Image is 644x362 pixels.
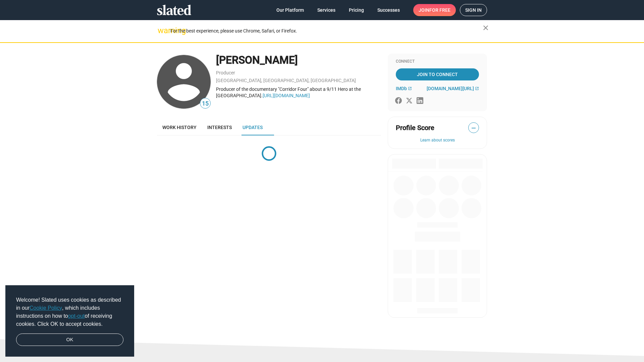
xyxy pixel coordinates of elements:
mat-icon: open_in_new [475,86,479,90]
div: For the best experience, please use Chrome, Safari, or Firefox. [170,26,483,36]
a: IMDb [396,86,412,91]
span: Work history [162,125,197,130]
span: Join [419,4,450,16]
a: [URL][DOMAIN_NAME] [263,93,310,98]
div: [PERSON_NAME] [216,53,381,67]
a: Join To Connect [396,68,479,80]
a: [GEOGRAPHIC_DATA], [GEOGRAPHIC_DATA], [GEOGRAPHIC_DATA] [216,78,356,83]
span: for free [429,4,450,16]
span: Welcome! Slated uses cookies as described in our , which includes instructions on how to of recei... [16,296,123,328]
span: IMDb [396,86,407,91]
a: Cookie Policy [30,305,62,311]
mat-icon: open_in_new [408,86,412,90]
button: Learn about scores [396,138,479,143]
span: Updates [243,125,263,130]
span: Sign in [465,4,482,16]
span: [DOMAIN_NAME][URL] [427,86,474,91]
a: [DOMAIN_NAME][URL] [427,86,479,91]
span: Our Platform [276,4,304,16]
a: Services [312,4,341,16]
a: Updates [237,119,268,135]
span: — [469,124,479,132]
div: Connect [396,59,479,64]
a: opt-out [68,313,85,319]
span: Successes [377,4,400,16]
a: Our Platform [271,4,309,16]
a: Producer [216,70,235,75]
a: Joinfor free [413,4,456,16]
div: cookieconsent [5,285,134,357]
span: Services [317,4,335,16]
a: Sign in [460,4,487,16]
mat-icon: warning [158,26,166,35]
span: 15 [200,99,210,108]
a: Work history [157,119,202,135]
a: Successes [372,4,405,16]
a: Interests [202,119,237,135]
a: Pricing [343,4,369,16]
span: Profile Score [396,123,434,132]
a: dismiss cookie message [16,334,123,346]
mat-icon: close [482,24,490,32]
span: Pricing [349,4,364,16]
span: Join To Connect [397,68,478,80]
div: Producer of the documentary "Corridor Four" about a 9/11 Hero at the [GEOGRAPHIC_DATA]. [216,86,381,99]
span: Interests [207,125,232,130]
